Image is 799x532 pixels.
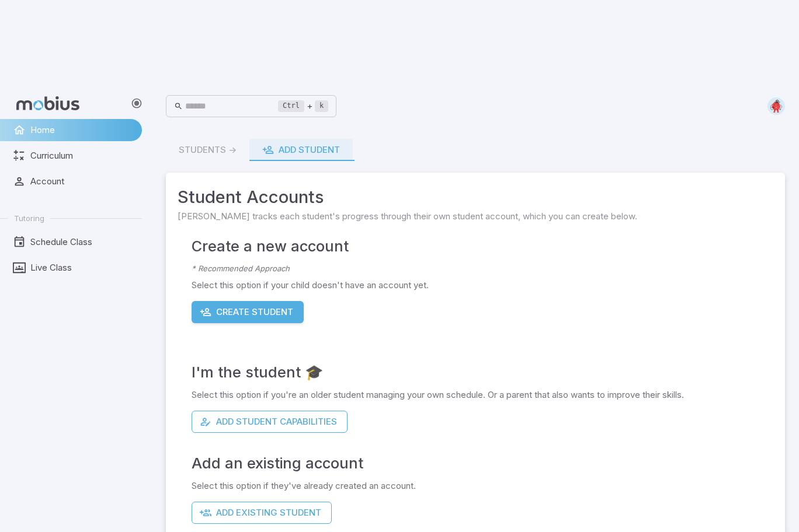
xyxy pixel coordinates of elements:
p: Select this option if you're an older student managing your own schedule. Or a parent that also w... [192,388,773,401]
span: Schedule Class [30,236,134,249]
p: Select this option if your child doesn't have an account yet. [192,279,773,292]
kbd: Ctrl [278,100,304,112]
h4: Add an existing account [192,452,773,475]
div: Add Student [262,143,340,156]
span: Account [30,175,134,188]
span: Tutoring [14,213,44,223]
img: circle.svg [767,97,785,115]
button: Create Student [192,301,304,323]
h4: I'm the student 🎓 [192,360,773,384]
span: Student Accounts [178,184,773,210]
p: Select this option if they've already created an account. [192,480,773,492]
button: Add Student Capabilities [192,411,348,433]
p: * Recommended Approach [192,262,773,274]
div: + [278,99,328,113]
kbd: k [315,100,328,112]
button: Add Existing Student [192,502,332,524]
span: Home [30,124,134,136]
h4: Create a new account [192,235,773,258]
span: [PERSON_NAME] tracks each student's progress through their own student account, which you can cre... [178,210,773,223]
span: Live Class [30,261,134,274]
span: Curriculum [30,149,134,162]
